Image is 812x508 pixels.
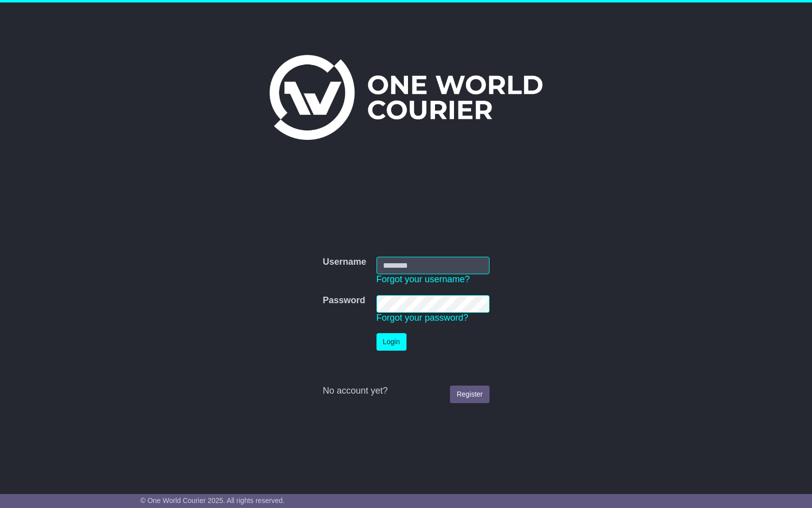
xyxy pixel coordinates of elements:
[376,333,406,351] button: Login
[376,274,470,284] a: Forgot your username?
[322,295,365,306] label: Password
[140,497,285,505] span: © One World Courier 2025. All rights reserved.
[322,257,366,268] label: Username
[322,386,489,397] div: No account yet?
[269,55,542,140] img: One World
[450,386,489,403] a: Register
[376,313,468,323] a: Forgot your password?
